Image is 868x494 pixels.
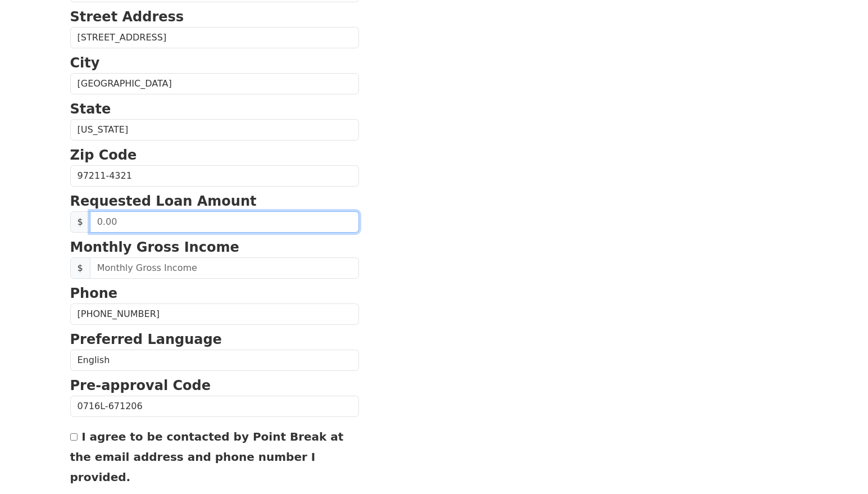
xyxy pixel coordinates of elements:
[70,378,211,393] strong: Pre-approval Code
[70,147,137,163] strong: Zip Code
[70,9,184,25] strong: Street Address
[70,101,111,117] strong: State
[70,237,359,257] p: Monthly Gross Income
[70,73,359,94] input: City
[90,211,359,233] input: 0.00
[90,257,359,279] input: Monthly Gross Income
[70,303,359,325] input: Phone
[70,396,359,417] input: Pre-approval Code
[70,165,359,187] input: Zip Code
[70,430,344,484] label: I agree to be contacted by Point Break at the email address and phone number I provided.
[70,257,90,279] span: $
[70,285,118,301] strong: Phone
[70,332,222,347] strong: Preferred Language
[70,193,257,209] strong: Requested Loan Amount
[70,27,359,48] input: Street Address
[70,55,100,71] strong: City
[70,211,90,233] span: $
